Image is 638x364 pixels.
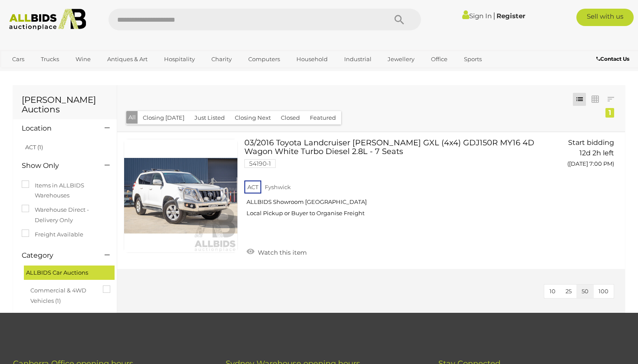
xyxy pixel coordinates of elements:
a: [GEOGRAPHIC_DATA] [7,66,79,81]
button: All [126,111,138,124]
button: 25 [560,285,577,298]
a: Household [291,52,333,66]
a: Watch this item [244,245,309,258]
img: Allbids.com.au [5,9,91,30]
a: Computers [243,52,286,66]
button: 50 [576,285,594,298]
div: 1 [605,108,614,118]
a: Industrial [339,52,377,66]
span: 50 [582,288,589,295]
span: 10 [549,288,556,295]
span: Watch this item [256,249,307,256]
h4: Location [22,125,92,132]
a: ACT (1) [25,144,43,151]
a: Start bidding 12d 2h left ([DATE] 7:00 PM) [547,139,616,172]
button: Search [378,9,421,30]
label: Freight Available [22,230,83,239]
button: Featured [305,111,341,125]
a: Office [425,52,453,66]
button: 10 [544,285,561,298]
span: 100 [599,288,608,295]
a: Register [497,12,525,20]
button: 100 [593,285,614,298]
label: Items in ALLBIDS Warehouses [22,180,108,201]
span: Commercial & 4WD Vehicles (1) [30,283,95,306]
a: Charity [206,52,237,66]
label: Warehouse Direct - Delivery Only [22,205,108,225]
a: Sell with us [576,9,634,26]
a: Wine [70,52,96,66]
a: Jewellery [382,52,420,66]
a: Trucks [35,52,65,66]
span: Start bidding [568,138,614,147]
span: 25 [566,288,572,295]
a: Hospitality [158,52,201,66]
h4: Show Only [22,162,92,170]
h4: Category [22,252,92,259]
span: | [493,11,495,20]
button: Just Listed [189,111,230,125]
button: Closed [276,111,305,125]
div: ALLBIDS Car Auctions [24,266,115,280]
h1: [PERSON_NAME] Auctions [22,95,108,114]
a: Contact Us [596,54,631,64]
button: Closing [DATE] [138,111,190,125]
button: Closing Next [230,111,276,125]
a: Sign In [462,12,492,20]
a: Antiques & Art [102,52,153,66]
a: 03/2016 Toyota Landcruiser [PERSON_NAME] GXL (4x4) GDJ150R MY16 4D Wagon White Turbo Diesel 2.8L ... [251,139,534,223]
b: Contact Us [596,56,629,62]
a: Cars [7,52,30,66]
a: Sports [458,52,487,66]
